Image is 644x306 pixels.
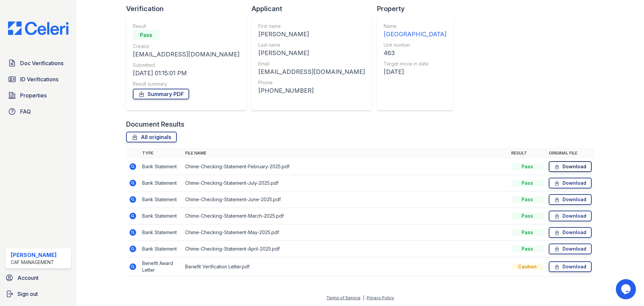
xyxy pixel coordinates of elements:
td: Chime-Checking-Statement-July-2025.pdf [182,175,508,191]
div: [EMAIL_ADDRESS][DOMAIN_NAME] [133,50,239,59]
a: Sign out [3,287,74,301]
a: Download [549,178,592,188]
div: Email [258,60,365,67]
div: 463 [384,48,446,58]
td: Chime-Checking-Statement-April-2025.pdf [182,241,508,257]
td: Bank Statement [140,191,182,208]
a: Account [3,271,74,285]
a: Summary PDF [133,89,189,99]
div: Pass [511,180,543,186]
a: Download [549,227,592,238]
span: ID Verifications [20,75,58,83]
div: Pass [511,213,543,219]
img: CE_Logo_Blue-a8612792a0a2168367f1c8372b55b34899dd931a85d93a1a3d3e32e68fde9ad4.png [3,21,74,35]
a: Privacy Policy [367,295,394,300]
a: Download [549,261,592,272]
td: Bank Statement [140,159,182,175]
div: Caution [511,263,543,270]
div: Pass [133,30,160,40]
div: Pass [511,163,543,170]
div: Applicant [252,4,377,13]
td: Bank Statement [140,208,182,224]
div: Pass [511,196,543,203]
div: Document Results [126,120,184,129]
td: Benefit Verification Letter.pdf [182,257,508,276]
div: | [363,295,364,300]
a: Download [549,211,592,221]
a: ID Verifications [5,73,71,86]
div: Last name [258,42,365,48]
div: Pass [511,246,543,252]
a: Doc Verifications [5,56,71,70]
td: Benefit Award Letter [140,257,182,276]
div: Verification [126,4,252,13]
a: Download [549,161,592,172]
div: [DATE] [384,67,446,77]
span: FAQ [20,107,31,116]
a: Download [549,244,592,254]
div: [PERSON_NAME] [258,48,365,58]
div: Result summary [133,81,239,87]
div: [DATE] 01:15:01 PM [133,69,239,78]
div: [EMAIL_ADDRESS][DOMAIN_NAME] [258,67,365,77]
td: Chime-Checking-Statement-June-2025.pdf [182,191,508,208]
div: Submitted [133,62,239,69]
th: Type [140,148,182,159]
div: [PERSON_NAME] [11,251,57,259]
a: All originals [126,132,177,142]
td: Chime-Checking-Statement-May-2025.pdf [182,224,508,241]
div: Creator [133,43,239,50]
span: Doc Verifications [20,59,63,67]
div: [PHONE_NUMBER] [258,86,365,95]
div: CAF Management [11,259,57,266]
th: File name [182,148,508,159]
div: [GEOGRAPHIC_DATA] [384,30,446,39]
a: Download [549,194,592,205]
a: FAQ [5,105,71,118]
div: Phone [258,79,365,86]
div: Target move in date [384,60,446,67]
a: Name [GEOGRAPHIC_DATA] [384,23,446,39]
div: [PERSON_NAME] [258,30,365,39]
th: Original file [546,148,594,159]
span: Sign out [17,290,38,298]
div: Pass [511,229,543,236]
td: Chime-Checking-Statement-February-2025.pdf [182,159,508,175]
div: Unit number [384,42,446,48]
td: Bank Statement [140,224,182,241]
span: Properties [20,91,47,99]
td: Bank Statement [140,175,182,191]
td: Chime-Checking-Statement-March-2025.pdf [182,208,508,224]
a: Properties [5,89,71,102]
span: Account [17,274,39,282]
iframe: chat widget [616,279,637,299]
th: Result [508,148,546,159]
div: Property [377,4,459,13]
div: First name [258,23,365,30]
td: Bank Statement [140,241,182,257]
a: Terms of Service [326,295,361,300]
div: Name [384,23,446,30]
div: Result [133,23,239,30]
